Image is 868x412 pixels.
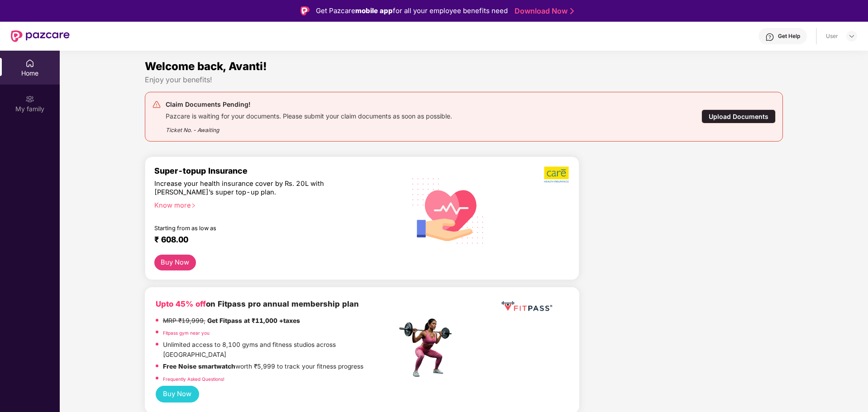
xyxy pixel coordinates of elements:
div: Claim Documents Pending! [166,99,452,110]
img: New Pazcare Logo [11,30,70,42]
div: Ticket No. - Awaiting [166,120,452,134]
a: Fitpass gym near you [163,330,210,336]
div: Get Help [778,33,800,40]
button: Buy Now [156,386,199,403]
strong: Get Fitpass at ₹11,000 +taxes [207,317,300,324]
img: fpp.png [396,316,460,379]
p: Unlimited access to 8,100 gyms and fitness studios across [GEOGRAPHIC_DATA] [163,340,396,360]
img: Logo [300,6,310,15]
div: Upload Documents [701,109,776,123]
div: Super-topup Insurance [154,166,397,175]
img: svg+xml;base64,PHN2ZyBpZD0iSG9tZSIgeG1sbnM9Imh0dHA6Ly93d3cudzMub3JnLzIwMDAvc3ZnIiB3aWR0aD0iMjAiIG... [25,59,34,68]
div: User [826,33,838,40]
img: Stroke [570,6,574,16]
b: on Fitpass pro annual membership plan [156,299,359,308]
strong: mobile app [355,6,393,15]
img: svg+xml;base64,PHN2ZyB4bWxucz0iaHR0cDovL3d3dy53My5vcmcvMjAwMC9zdmciIHdpZHRoPSIyNCIgaGVpZ2h0PSIyNC... [152,100,161,109]
img: svg+xml;base64,PHN2ZyBpZD0iRHJvcGRvd24tMzJ4MzIiIHhtbG5zPSJodHRwOi8vd3d3LnczLm9yZy8yMDAwL3N2ZyIgd2... [848,33,855,40]
img: svg+xml;base64,PHN2ZyB3aWR0aD0iMjAiIGhlaWdodD0iMjAiIHZpZXdCb3g9IjAgMCAyMCAyMCIgZmlsbD0ibm9uZSIgeG... [25,95,34,104]
div: Enjoy your benefits! [145,75,783,85]
del: MRP ₹19,999, [163,317,205,324]
div: Pazcare is waiting for your documents. Please submit your claim documents as soon as possible. [166,110,452,120]
span: Welcome back, Avanti! [145,60,267,73]
img: svg+xml;base64,PHN2ZyB4bWxucz0iaHR0cDovL3d3dy53My5vcmcvMjAwMC9zdmciIHhtbG5zOnhsaW5rPSJodHRwOi8vd3... [405,166,491,254]
div: ₹ 608.00 [154,235,388,246]
strong: Free Noise smartwatch [163,363,235,370]
div: Get Pazcare for all your employee benefits need [316,5,508,16]
a: Frequently Asked Questions! [163,376,224,382]
img: fppp.png [500,298,554,315]
div: Know more [154,201,391,208]
div: Starting from as low as [154,225,358,231]
img: svg+xml;base64,PHN2ZyBpZD0iSGVscC0zMngzMiIgeG1sbnM9Imh0dHA6Ly93d3cudzMub3JnLzIwMDAvc3ZnIiB3aWR0aD... [765,33,774,42]
p: worth ₹5,999 to track your fitness progress [163,362,363,372]
img: b5dec4f62d2307b9de63beb79f102df3.png [544,166,570,183]
span: right [191,203,196,208]
button: Buy Now [154,255,196,270]
a: Download Now [515,6,571,16]
div: Increase your health insurance cover by Rs. 20L with [PERSON_NAME]’s super top-up plan. [154,180,358,197]
b: Upto 45% off [156,299,206,308]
